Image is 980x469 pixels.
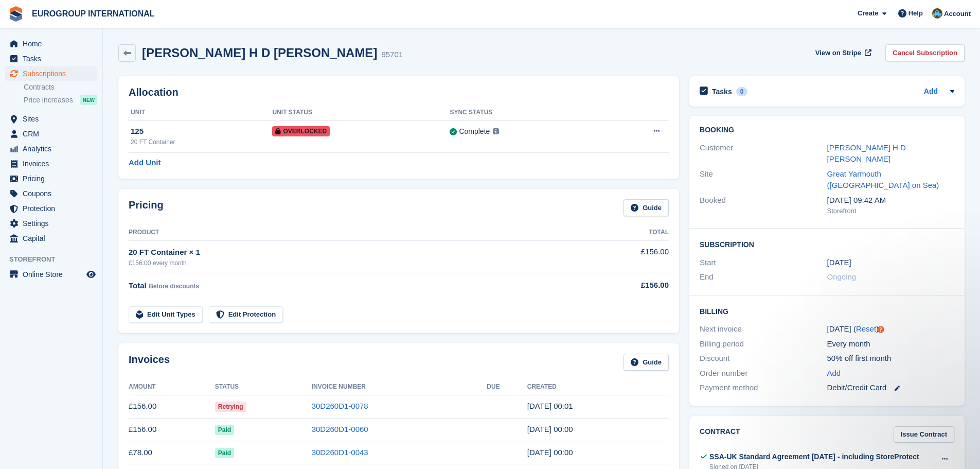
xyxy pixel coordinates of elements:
[23,51,84,66] span: Tasks
[129,281,147,290] span: Total
[5,66,97,81] a: menu
[5,142,97,156] a: menu
[23,112,84,126] span: Sites
[700,338,827,350] div: Billing period
[700,306,954,316] h2: Billing
[700,168,827,192] div: Site
[815,48,861,58] span: View on Stripe
[142,46,377,60] h2: [PERSON_NAME] H D [PERSON_NAME]
[24,82,97,92] a: Contracts
[24,95,73,105] span: Price increases
[129,306,203,323] a: Edit Unit Types
[700,323,827,335] div: Next invoice
[129,379,215,395] th: Amount
[700,142,827,165] div: Customer
[5,186,97,201] a: menu
[858,8,878,19] span: Create
[381,49,403,61] div: 95701
[827,195,954,206] div: [DATE] 09:42 AM
[312,448,368,457] a: 30D260D1-0043
[527,425,573,433] time: 2025-08-17 23:00:05 UTC
[215,425,234,435] span: Paid
[131,137,272,147] div: 20 FT Container
[811,44,874,61] a: View on Stripe
[129,157,161,169] a: Add Unit
[586,280,669,291] div: £156.00
[149,283,199,290] span: Before discounts
[527,448,573,457] time: 2025-07-17 23:00:49 UTC
[312,379,487,395] th: Invoice Number
[28,5,159,22] a: EUROGROUP INTERNATIONAL
[9,254,102,265] span: Storefront
[700,195,827,216] div: Booked
[8,6,24,22] img: stora-icon-8386f47178a22dfd0bd8f6a31ec36ba5ce8667c1dd55bd0f319d3a0aa187defe.svg
[129,247,586,258] div: 20 FT Container × 1
[932,8,942,19] img: Jo Pinkney
[586,240,669,273] td: £156.00
[23,171,84,186] span: Pricing
[215,448,234,458] span: Paid
[944,9,971,19] span: Account
[24,94,97,106] a: Price increases NEW
[23,186,84,201] span: Coupons
[487,379,527,395] th: Due
[312,425,368,433] a: 30D260D1-0060
[5,171,97,186] a: menu
[131,126,272,137] div: 125
[5,157,97,171] a: menu
[5,51,97,66] a: menu
[700,257,827,269] div: Start
[924,86,938,98] a: Add
[459,126,490,137] div: Complete
[23,157,84,171] span: Invoices
[23,216,84,231] span: Settings
[586,224,669,241] th: Total
[527,379,669,395] th: Created
[272,126,330,136] span: Overlocked
[736,87,748,96] div: 0
[700,382,827,394] div: Payment method
[709,451,919,462] div: SSA-UK Standard Agreement [DATE] - including StoreProtect
[129,354,170,371] h2: Invoices
[450,105,602,121] th: Sync Status
[215,402,246,412] span: Retrying
[129,224,586,241] th: Product
[827,143,906,164] a: [PERSON_NAME] H D [PERSON_NAME]
[23,267,84,282] span: Online Store
[700,426,740,443] h2: Contract
[712,87,732,96] h2: Tasks
[700,126,954,134] h2: Booking
[23,231,84,246] span: Capital
[129,86,669,98] h2: Allocation
[5,112,97,126] a: menu
[623,354,669,371] a: Guide
[129,199,164,216] h2: Pricing
[908,8,923,19] span: Help
[23,37,84,51] span: Home
[272,105,450,121] th: Unit Status
[129,441,215,464] td: £78.00
[623,199,669,216] a: Guide
[129,395,215,418] td: £156.00
[215,379,312,395] th: Status
[129,258,586,268] div: £156.00 every month
[129,418,215,441] td: £156.00
[827,206,954,216] div: Storefront
[85,268,97,281] a: Preview store
[493,128,499,134] img: icon-info-grey-7440780725fd019a000dd9b08b2336e03edf1995a4989e88bcd33f0948082b44.svg
[23,127,84,141] span: CRM
[209,306,283,323] a: Edit Protection
[827,272,857,281] span: Ongoing
[700,353,827,364] div: Discount
[700,271,827,283] div: End
[700,368,827,379] div: Order number
[527,402,573,410] time: 2025-09-17 23:01:02 UTC
[827,257,851,269] time: 2025-07-17 23:00:00 UTC
[23,142,84,156] span: Analytics
[23,66,84,81] span: Subscriptions
[700,239,954,249] h2: Subscription
[5,231,97,246] a: menu
[312,402,368,410] a: 30D260D1-0078
[5,267,97,282] a: menu
[5,127,97,141] a: menu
